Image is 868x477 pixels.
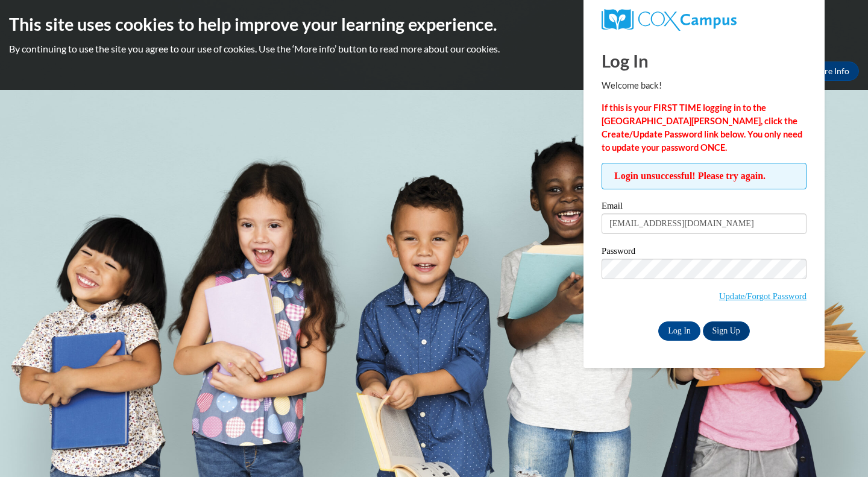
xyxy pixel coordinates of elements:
strong: If this is your FIRST TIME logging in to the [GEOGRAPHIC_DATA][PERSON_NAME], click the Create/Upd... [602,103,802,153]
img: COX Campus [602,9,737,31]
h1: Log In [602,48,807,73]
span: Login unsuccessful! Please try again. [602,163,807,189]
a: Update/Forgot Password [719,291,807,301]
a: COX Campus [602,9,807,31]
input: Log In [658,321,700,341]
label: Email [602,201,807,213]
label: Password [602,247,807,259]
p: Welcome back! [602,79,807,92]
a: Sign Up [703,321,750,341]
p: By continuing to use the site you agree to our use of cookies. Use the ‘More info’ button to read... [9,42,859,55]
a: More Info [802,62,859,81]
h2: This site uses cookies to help improve your learning experience. [9,12,859,36]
